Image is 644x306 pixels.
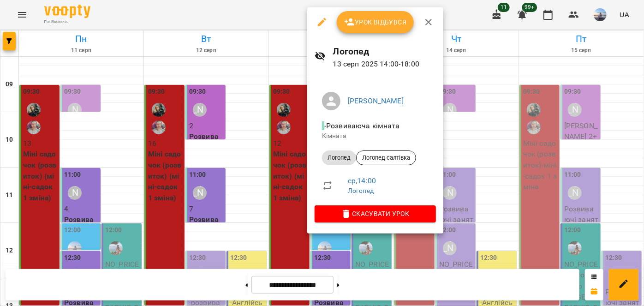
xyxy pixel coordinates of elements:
div: Логопед салтівка [356,150,416,165]
span: Логопед салтівка [357,154,416,162]
button: Скасувати Урок [315,205,436,222]
p: Кімната [322,132,429,141]
span: Скасувати Урок [322,208,429,219]
a: Логопед [348,187,374,194]
span: Логопед [322,154,356,162]
a: [PERSON_NAME] [348,96,404,105]
h6: Логопед [333,44,436,59]
p: 13 серп 2025 14:00 - 18:00 [333,59,436,70]
span: - Розвиваюча кімната [322,121,402,130]
span: Урок відбувся [344,17,407,28]
button: Урок відбувся [337,11,414,33]
a: ср , 14:00 [348,176,376,185]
